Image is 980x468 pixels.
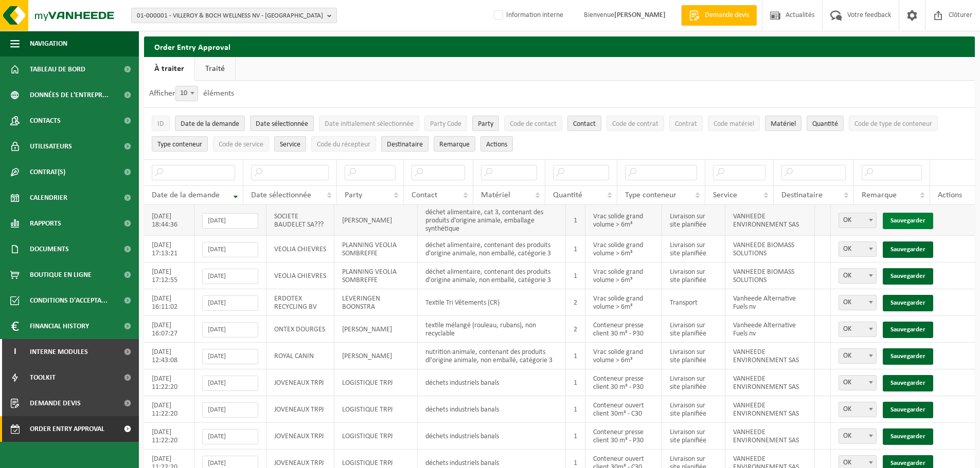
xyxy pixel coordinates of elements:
[266,263,334,289] td: VEOLIA CHIEVRES
[334,369,418,396] td: LOGISTIQUE TRPJ
[839,322,876,336] span: OK
[480,136,513,152] button: Actions
[266,316,334,343] td: ONTEX DOURGES
[883,295,933,311] a: Sauvegarder
[883,428,933,445] a: Sauvegarder
[418,423,566,450] td: déchets industriels banals
[144,57,194,81] a: À traiter
[418,289,566,316] td: Textile Tri Vêtements (CR)
[812,120,838,128] span: Quantité
[418,205,566,236] td: déchet alimentaire, cat 3, contenant des produits d'origine animale, emballage synthétique
[266,236,334,263] td: VEOLIA CHIEVRES
[883,375,933,391] a: Sauvegarder
[566,369,585,396] td: 1
[30,288,108,313] span: Conditions d'accepta...
[662,423,725,450] td: Livraison sur site planifiée
[418,316,566,343] td: textile mélangé (rouleau, rubans), non recyclable
[418,236,566,263] td: déchet alimentaire, contenant des produits d'origine animale, non emballé, catégorie 3
[144,205,194,236] td: [DATE] 18:44:36
[30,211,61,236] span: Rapports
[152,191,220,199] span: Date de la demande
[266,423,334,450] td: JOVENEAUX TRPJ
[675,120,697,128] span: Contrat
[280,141,300,148] span: Service
[266,396,334,423] td: JOVENEAUX TRPJ
[612,120,658,128] span: Code de contrat
[30,185,67,211] span: Calendrier
[149,89,234,98] label: Afficher éléments
[30,390,81,416] span: Demande devis
[725,263,815,289] td: VANHEEDE BIOMASS SOLUTIONS
[266,343,334,369] td: ROYAL CANIN
[176,86,198,101] span: 10
[725,369,815,396] td: VANHEEDE ENVIRONNEMENT SAS
[131,8,337,23] button: 01-000001 - VILLEROY & BOCH WELLNESS NV - [GEOGRAPHIC_DATA]
[30,82,109,108] span: Données de l'entrepr...
[725,236,815,263] td: VANHEEDE BIOMASS SOLUTIONS
[662,263,725,289] td: Livraison sur site planifiée
[266,289,334,316] td: ERDOTEX RECYCLING BV
[213,136,269,152] button: Code de serviceCode de service: Activate to sort
[137,8,323,24] span: 01-000001 - VILLEROY & BOCH WELLNESS NV - [GEOGRAPHIC_DATA]
[662,369,725,396] td: Livraison sur site planifiée
[585,343,662,369] td: Vrac solide grand volume > 6m³
[334,289,418,316] td: LEVERINGEN BOONSTRA
[566,343,585,369] td: 1
[585,236,662,263] td: Vrac solide grand volume > 6m³
[30,159,65,185] span: Contrat(s)
[256,120,308,128] span: Date sélectionnée
[319,116,419,131] button: Date initialement sélectionnéeDate initialement sélectionnée: Activate to sort
[195,57,235,81] a: Traité
[585,396,662,423] td: Conteneur ouvert client 30m³ - C30
[625,191,676,199] span: Type conteneur
[30,339,88,365] span: Interne modules
[883,322,933,338] a: Sauvegarder
[30,236,69,262] span: Documents
[250,116,314,131] button: Date sélectionnéeDate sélectionnée: Activate to sort
[883,241,933,258] a: Sauvegarder
[839,429,876,443] span: OK
[345,191,362,199] span: Party
[566,316,585,343] td: 2
[334,423,418,450] td: LOGISTIQUE TRPJ
[839,242,876,256] span: OK
[566,205,585,236] td: 1
[839,375,877,390] span: OK
[566,263,585,289] td: 1
[144,263,194,289] td: [DATE] 17:12:55
[585,263,662,289] td: Vrac solide grand volume > 6m³
[662,396,725,423] td: Livraison sur site planifiée
[144,289,194,316] td: [DATE] 16:11:02
[839,213,876,228] span: OK
[585,423,662,450] td: Conteneur presse client 30 m³ - P30
[573,120,596,128] span: Contact
[839,349,876,363] span: OK
[883,268,933,285] a: Sauvegarder
[662,289,725,316] td: Transport
[566,289,585,316] td: 2
[849,116,938,131] button: Code de type de conteneurCode de type de conteneur: Activate to sort
[334,236,418,263] td: PLANNING VEOLIA SOMBREFFE
[144,236,194,263] td: [DATE] 17:13:21
[157,141,202,148] span: Type conteneur
[771,120,796,128] span: Matériel
[883,402,933,418] a: Sauvegarder
[30,134,72,159] span: Utilisateurs
[334,263,418,289] td: PLANNING VEOLIA SOMBREFFE
[839,402,876,417] span: OK
[585,205,662,236] td: Vrac solide grand volume > 6m³
[725,205,815,236] td: VANHEEDE ENVIRONNEMENT SAS
[839,322,877,337] span: OK
[839,241,877,257] span: OK
[585,316,662,343] td: Conteneur presse client 30 m³ - P30
[430,120,461,128] span: Party Code
[839,213,877,228] span: OK
[144,343,194,369] td: [DATE] 12:43:08
[839,428,877,444] span: OK
[504,116,562,131] button: Code de contactCode de contact: Activate to sort
[334,316,418,343] td: [PERSON_NAME]
[662,205,725,236] td: Livraison sur site planifiée
[175,86,198,101] span: 10
[839,295,877,310] span: OK
[725,289,815,316] td: Vanheede Alternative Fuels nv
